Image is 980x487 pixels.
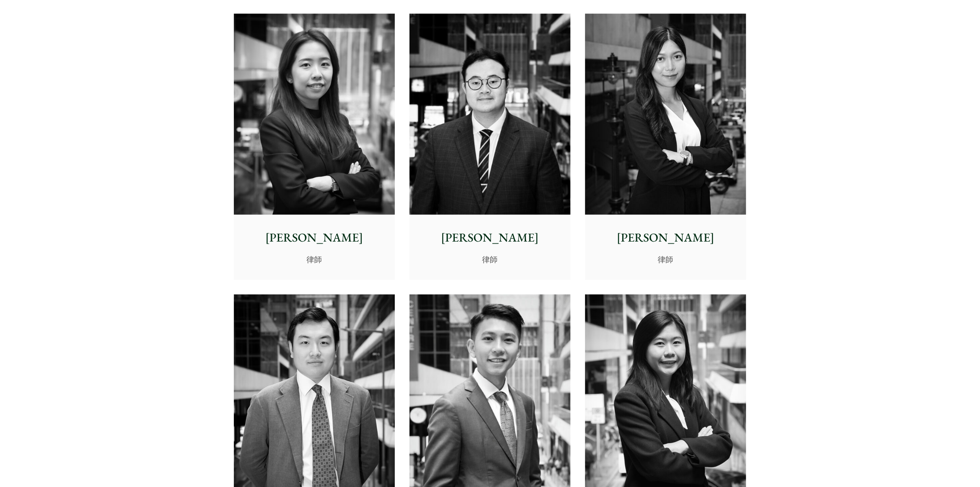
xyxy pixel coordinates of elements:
p: 律師 [241,254,388,265]
p: [PERSON_NAME] [241,229,388,247]
p: [PERSON_NAME] [416,229,564,247]
p: [PERSON_NAME] [592,229,739,247]
a: [PERSON_NAME] 律師 [410,14,570,280]
p: 律師 [416,254,564,265]
img: Joanne Lam photo [585,14,746,215]
p: 律師 [592,254,739,265]
a: [PERSON_NAME] 律師 [234,14,395,280]
a: Joanne Lam photo [PERSON_NAME] 律師 [585,14,746,280]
